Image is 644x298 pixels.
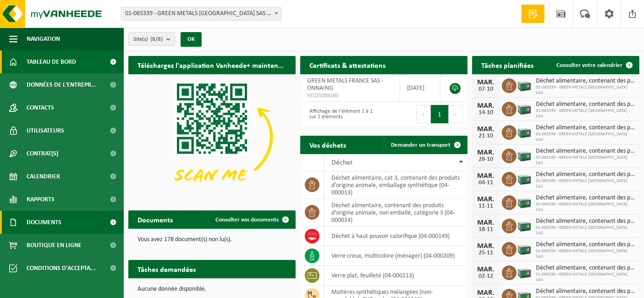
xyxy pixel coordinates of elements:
[325,199,468,226] td: déchet alimentaire, contenant des produits d'origine animale, non emballé, catégorie 3 (04-000024)
[431,105,449,123] button: 1
[477,102,495,110] div: MAR.
[517,124,532,139] img: PB-LB-0680-HPE-GN-01
[325,171,468,199] td: déchet alimentaire, cat 3, contenant des produits d'origine animale, emballage synthétique (04-00...
[27,211,61,234] span: Documents
[27,257,96,280] span: Conditions d'accepta...
[536,77,635,85] span: Déchet alimentaire, contenant des produits d'origine animale, non emballé, catég...
[477,266,495,273] div: MAR.
[536,132,635,143] span: 01-065339 - GREEN METALS [GEOGRAPHIC_DATA] SAS
[121,7,281,20] span: 01-065339 - GREEN METALS FRANCE SAS - ONNAING
[181,32,202,47] button: OK
[536,288,635,295] span: Déchet alimentaire, contenant des produits d'origine animale, non emballé, catég...
[300,136,355,154] h2: Vos déchets
[536,248,635,259] span: 01-065339 - GREEN METALS [GEOGRAPHIC_DATA] SAS
[477,219,495,226] div: MAR.
[133,33,163,46] span: Site(s)
[477,180,495,186] div: 04-11
[27,119,64,142] span: Utilisateurs
[536,218,635,225] span: Déchet alimentaire, contenant des produits d'origine animale, non emballé, catég...
[477,86,495,93] div: 07-10
[325,246,468,266] td: verre creux, multicolore (ménager) (04-000209)
[536,241,635,248] span: Déchet alimentaire, contenant des produits d'origine animale, non emballé, catég...
[150,36,163,42] count: (8/8)
[477,172,495,180] div: MAR.
[325,266,468,286] td: verre plat, feuilleté (04-000213)
[305,104,380,124] div: Affichage de l'élément 1 à 1 sur 1 éléments
[27,142,58,165] span: Contrat(s)
[536,85,635,96] span: 01-065339 - GREEN METALS [GEOGRAPHIC_DATA] SAS
[477,250,495,256] div: 25-11
[27,96,54,119] span: Contacts
[517,100,532,116] img: PB-LB-0680-HPE-GN-01
[391,142,451,148] span: Demander un transport
[416,105,431,123] button: Previous
[536,155,635,166] span: 01-065339 - GREEN METALS [GEOGRAPHIC_DATA] SAS
[477,273,495,280] div: 02-12
[27,28,60,50] span: Navigation
[208,210,295,229] a: Consulter vos documents
[472,56,543,74] h2: Tâches planifiées
[477,79,495,86] div: MAR.
[400,74,440,102] td: [DATE]
[27,188,55,211] span: Rapports
[138,286,286,292] p: Aucune donnée disponible.
[307,77,383,92] span: GREEN METALS FRANCE SAS - ONNAING
[517,217,532,233] img: PB-LB-0680-HPE-GN-01
[27,234,82,257] span: Boutique en ligne
[384,136,467,154] a: Demander un transport
[325,226,468,246] td: déchet à haut pouvoir calorifique (04-000149)
[477,243,495,250] div: MAR.
[307,92,393,99] span: RED25009380
[536,178,635,189] span: 01-065339 - GREEN METALS [GEOGRAPHIC_DATA] SAS
[27,165,60,188] span: Calendrier
[536,202,635,213] span: 01-065339 - GREEN METALS [GEOGRAPHIC_DATA] SAS
[477,149,495,156] div: MAR.
[477,126,495,133] div: MAR.
[27,50,76,73] span: Tableau de bord
[300,56,395,74] h2: Certificats & attestations
[517,241,532,256] img: PB-LB-0680-HPE-GN-01
[121,7,281,21] span: 01-065339 - GREEN METALS FRANCE SAS - ONNAING
[536,124,635,132] span: Déchet alimentaire, contenant des produits d'origine animale, non emballé, catég...
[477,110,495,116] div: 14-10
[215,217,279,223] span: Consulter vos documents
[128,56,296,74] h2: Téléchargez l'application Vanheede+ maintenant!
[517,194,532,210] img: PB-LB-0680-HPE-GN-01
[477,156,495,163] div: 28-10
[536,108,635,119] span: 01-065339 - GREEN METALS [GEOGRAPHIC_DATA] SAS
[138,237,286,243] p: Vous avez 178 document(s) non lu(s).
[536,194,635,202] span: Déchet alimentaire, contenant des produits d'origine animale, non emballé, catég...
[449,105,463,123] button: Next
[536,225,635,236] span: 01-065339 - GREEN METALS [GEOGRAPHIC_DATA] SAS
[331,159,352,166] span: Déchet
[517,264,532,280] img: PB-LB-0680-HPE-GN-01
[477,226,495,233] div: 18-11
[27,73,97,96] span: Données de l'entrepr...
[128,32,175,46] button: Site(s)(8/8)
[128,74,296,200] img: Download de VHEPlus App
[477,289,495,297] div: MAR.
[477,196,495,203] div: MAR.
[536,148,635,155] span: Déchet alimentaire, contenant des produits d'origine animale, non emballé, catég...
[517,147,532,163] img: PB-LB-0680-HPE-GN-01
[128,210,182,228] h2: Documents
[517,171,532,186] img: PB-LB-0680-HPE-GN-01
[556,62,622,68] span: Consulter votre calendrier
[536,101,635,108] span: Déchet alimentaire, contenant des produits d'origine animale, non emballé, catég...
[477,133,495,139] div: 21-10
[536,265,635,272] span: Déchet alimentaire, contenant des produits d'origine animale, non emballé, catég...
[536,171,635,178] span: Déchet alimentaire, contenant des produits d'origine animale, non emballé, catég...
[549,56,638,74] a: Consulter votre calendrier
[536,272,635,283] span: 01-065339 - GREEN METALS [GEOGRAPHIC_DATA] SAS
[128,260,205,278] h2: Tâches demandées
[517,77,532,93] img: PB-LB-0680-HPE-GN-01
[477,203,495,210] div: 11-11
